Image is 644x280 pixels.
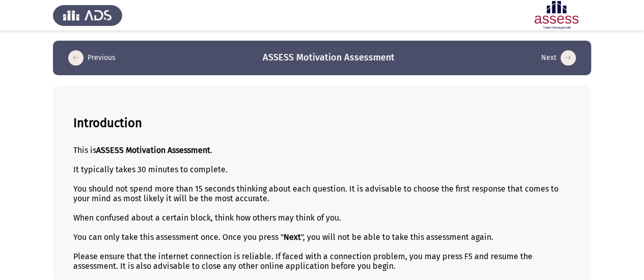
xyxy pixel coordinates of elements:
[284,232,301,242] b: Next
[73,165,571,174] div: It typically takes 30 minutes to complete.
[73,116,142,130] b: Introduction
[522,1,591,29] img: Assessment logo of Motivation Assessment R2
[65,50,119,66] button: load previous page
[73,145,571,155] div: This is .
[73,232,571,242] div: You can only take this assessment once. Once you press " ", you will not be able to take this ass...
[73,252,571,271] div: Please ensure that the internet connection is reliable. If faced with a connection problem, you m...
[96,145,210,155] b: ASSESS Motivation Assessment
[53,1,122,29] img: Assess Talent Management logo
[73,213,571,223] div: When confused about a certain block, think how others may think of you.
[73,184,571,203] div: You should not spend more than 15 seconds thinking about each question. It is advisable to choose...
[263,51,395,64] h3: ASSESS Motivation Assessment
[538,50,579,66] button: load next page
